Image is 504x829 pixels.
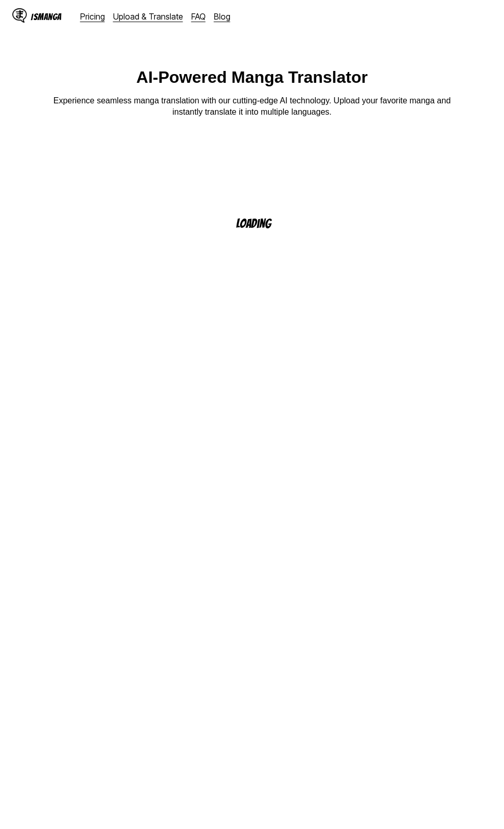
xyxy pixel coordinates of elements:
p: Experience seamless manga translation with our cutting-edge AI technology. Upload your favorite m... [46,95,458,118]
img: IsManga Logo [12,8,27,23]
a: Blog [214,11,230,22]
a: IsManga LogoIsManga [12,8,80,25]
p: Loading [236,217,284,230]
a: Upload & Translate [113,11,183,22]
div: IsManga [31,12,62,22]
h1: AI-Powered Manga Translator [136,68,368,87]
a: FAQ [191,11,206,22]
a: Pricing [80,11,105,22]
